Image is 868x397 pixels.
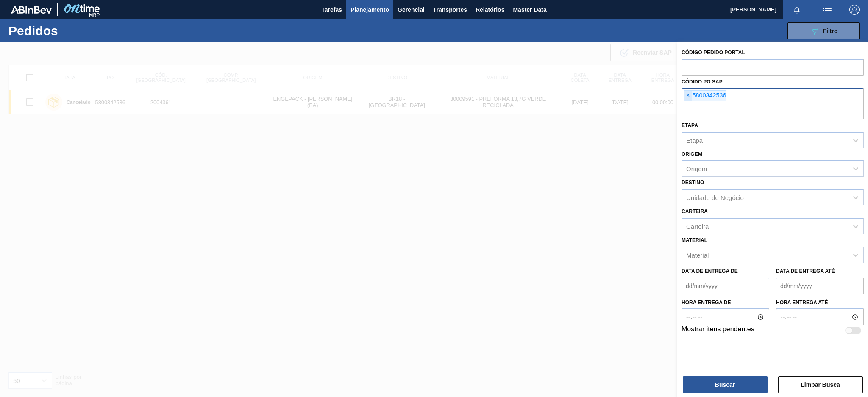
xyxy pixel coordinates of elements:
[351,5,389,15] span: Planejamento
[476,5,504,15] span: Relatórios
[776,278,864,294] input: dd/mm/yyyy
[776,268,835,274] label: Data de Entrega até
[682,50,745,56] label: Código Pedido Portal
[686,194,744,201] div: Unidade de Negócio
[684,91,692,101] span: ×
[682,122,698,128] label: Etapa
[682,208,708,214] label: Carteira
[822,5,832,15] img: userActions
[682,297,769,309] label: Hora entrega de
[686,136,703,144] div: Etapa
[823,28,838,34] span: Filtro
[682,325,754,336] label: Mostrar itens pendentes
[321,5,342,15] span: Tarefas
[787,22,860,39] button: Filtro
[682,79,723,85] label: Códido PO SAP
[682,278,769,294] input: dd/mm/yyyy
[776,297,864,309] label: Hora entrega até
[433,5,467,15] span: Transportes
[686,251,709,258] div: Material
[682,151,702,157] label: Origem
[686,222,709,230] div: Carteira
[11,6,52,14] img: TNhmsLtSVTkK8tSr43FrP2fwEKptu5GPRR3wAAAABJRU5ErkJggg==
[682,268,738,274] label: Data de Entrega de
[783,4,810,16] button: Notificações
[686,165,707,172] div: Origem
[682,180,704,186] label: Destino
[684,90,726,101] div: 5800342536
[849,5,860,15] img: Logout
[398,5,425,15] span: Gerencial
[682,237,707,243] label: Material
[513,5,546,15] span: Master Data
[8,26,136,36] h1: Pedidos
